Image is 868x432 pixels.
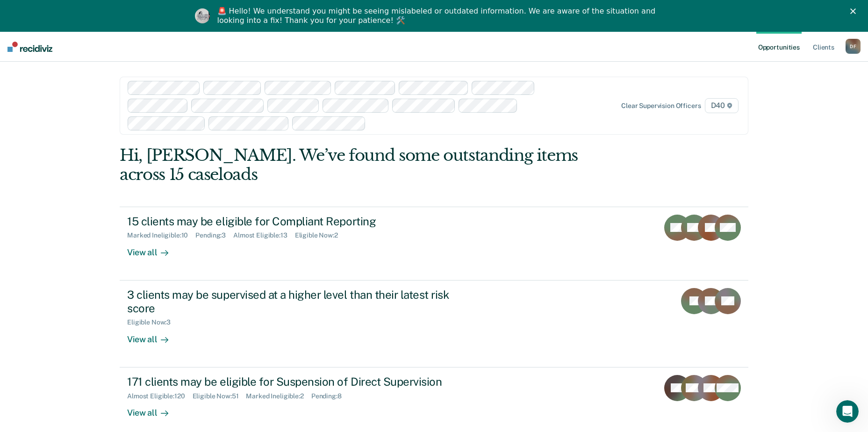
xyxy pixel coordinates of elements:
div: Eligible Now : 2 [295,231,345,239]
a: 3 clients may be supervised at a higher level than their latest risk scoreEligible Now:3View all [120,281,748,367]
img: Profile image for Kim [195,8,210,23]
div: 🚨 Hello! We understand you might be seeing mislabeled or outdated information. We are aware of th... [217,7,659,25]
div: Clear supervision officers [621,102,701,110]
div: Almost Eligible : 13 [233,231,295,239]
div: Eligible Now : 51 [193,392,246,400]
span: D40 [705,98,739,113]
div: Eligible Now : 3 [127,318,178,326]
div: View all [127,400,179,418]
div: Close [850,8,860,14]
img: Recidiviz [7,42,52,52]
div: View all [127,239,179,258]
div: Pending : 3 [195,231,233,239]
a: Clients [811,32,836,62]
div: 15 clients may be eligible for Compliant Reporting [127,215,455,228]
div: Marked Ineligible : 2 [246,392,311,400]
div: Almost Eligible : 120 [127,392,192,400]
div: 171 clients may be eligible for Suspension of Direct Supervision [127,375,455,389]
a: Opportunities [756,32,802,62]
a: 15 clients may be eligible for Compliant ReportingMarked Ineligible:10Pending:3Almost Eligible:13... [120,207,748,281]
div: View all [127,326,179,345]
div: 3 clients may be supervised at a higher level than their latest risk score [127,288,455,315]
iframe: Intercom live chat [836,400,859,423]
div: D F [846,39,861,54]
div: Marked Ineligible : 10 [127,231,195,239]
div: Hi, [PERSON_NAME]. We’ve found some outstanding items across 15 caseloads [120,146,623,184]
div: Pending : 8 [311,392,349,400]
button: DF [846,39,861,54]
